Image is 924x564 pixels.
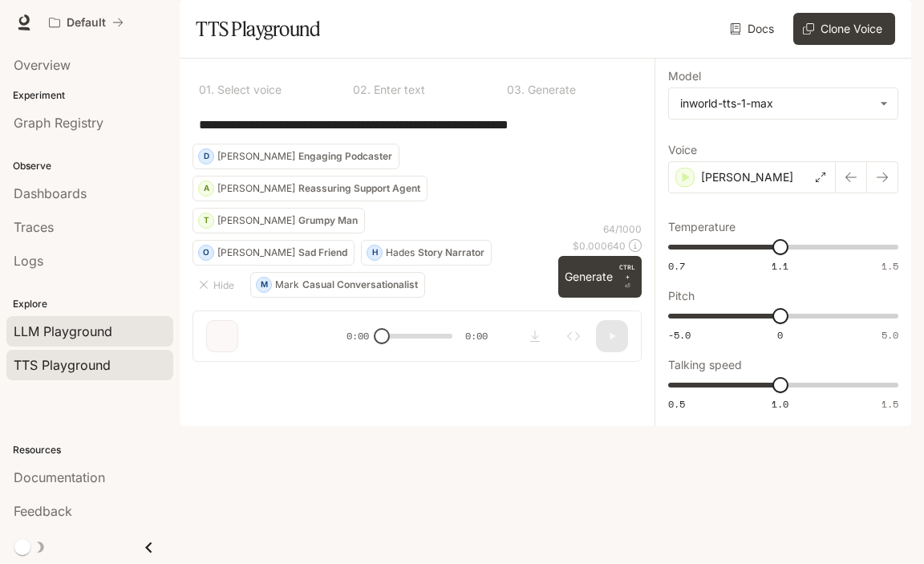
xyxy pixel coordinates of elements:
p: Talking speed [668,359,742,371]
button: GenerateCTRL +⏎ [558,256,642,298]
h1: TTS Playground [196,13,320,45]
p: Grumpy Man [298,216,358,225]
div: T [199,208,213,233]
span: 0.7 [668,259,685,273]
p: Temperature [668,221,736,233]
button: O[PERSON_NAME]Sad Friend [192,240,355,266]
button: Hide [192,272,244,298]
button: A[PERSON_NAME]Reassuring Support Agent [192,176,428,201]
p: Model [668,71,701,82]
p: 0 2 . [353,84,371,95]
p: CTRL + [619,262,635,282]
p: Casual Conversationalist [302,280,418,290]
button: HHadesStory Narrator [361,240,492,266]
span: 5.0 [881,328,898,342]
div: H [367,240,382,266]
p: Voice [668,144,697,156]
span: 1.0 [772,397,788,411]
div: inworld-tts-1-max [680,95,872,112]
span: 1.5 [881,397,898,411]
p: Hades [386,248,415,258]
div: M [257,272,271,298]
a: Docs [727,13,780,45]
p: 0 3 . [507,84,525,95]
button: MMarkCasual Conversationalist [250,272,425,298]
p: Enter text [371,84,425,95]
p: Generate [525,84,576,95]
div: inworld-tts-1-max [669,88,898,119]
span: 0.5 [668,397,685,411]
p: [PERSON_NAME] [701,169,793,185]
p: [PERSON_NAME] [217,152,295,161]
button: D[PERSON_NAME]Engaging Podcaster [192,144,399,169]
button: T[PERSON_NAME]Grumpy Man [192,208,365,233]
p: Pitch [668,290,695,302]
p: Mark [275,280,299,290]
div: D [199,144,213,169]
button: All workspaces [42,6,131,39]
button: Clone Voice [793,13,895,45]
p: Story Narrator [418,248,484,258]
p: Default [67,16,106,30]
p: [PERSON_NAME] [217,248,295,258]
div: O [199,240,213,266]
p: [PERSON_NAME] [217,184,295,193]
p: ⏎ [619,262,635,291]
p: Sad Friend [298,248,347,258]
p: [PERSON_NAME] [217,216,295,225]
div: A [199,176,213,201]
p: Engaging Podcaster [298,152,392,161]
span: -5.0 [668,328,691,342]
span: 1.5 [881,259,898,273]
p: Select voice [214,84,282,95]
p: 0 1 . [199,84,214,95]
p: Reassuring Support Agent [298,184,420,193]
span: 1.1 [772,259,788,273]
span: 0 [777,328,783,342]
